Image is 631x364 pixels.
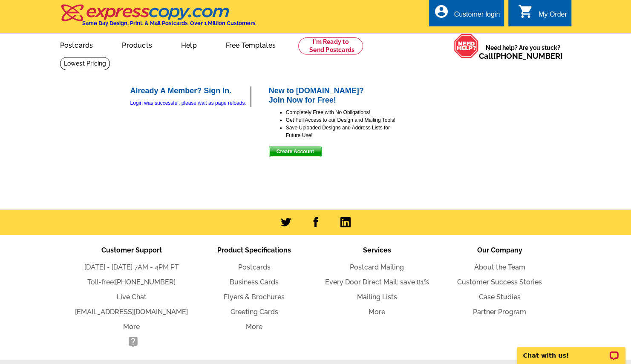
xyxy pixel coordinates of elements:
a: More [369,308,385,316]
i: account_circle [433,4,449,19]
span: Customer Support [101,246,162,254]
a: Flyers & Brochures [224,293,285,301]
a: Partner Program [473,308,526,316]
a: About the Team [474,263,525,271]
h2: New to [DOMAIN_NAME]? Join Now for Free! [269,86,397,105]
a: Same Day Design, Print, & Mail Postcards. Over 1 Million Customers. [60,10,256,26]
a: shopping_cart My Order [518,9,567,20]
div: Login was successful, please wait as page reloads. [130,99,250,107]
a: account_circle Customer login [433,9,500,20]
h2: Already A Member? Sign In. [130,86,250,96]
li: Save Uploaded Designs and Address Lists for Future Use! [286,124,397,139]
li: Completely Free with No Obligations! [286,109,397,116]
span: Product Specifications [217,246,291,254]
a: Customer Success Stories [457,278,542,286]
a: Postcard Mailing [350,263,404,271]
span: Create Account [269,146,321,157]
a: Case Studies [479,293,521,301]
li: Toll-free: [70,277,193,287]
li: Get Full Access to our Design and Mailing Tools! [286,116,397,124]
h4: Same Day Design, Print, & Mail Postcards. Over 1 Million Customers. [82,20,256,26]
a: [PHONE_NUMBER] [493,52,563,60]
a: Business Cards [230,278,279,286]
i: shopping_cart [518,4,533,19]
a: Free Templates [212,34,290,54]
a: Every Door Direct Mail: save 81% [325,278,429,286]
img: help [454,34,479,58]
a: More [123,323,140,331]
a: [EMAIL_ADDRESS][DOMAIN_NAME] [75,308,188,316]
a: Postcards [238,263,271,271]
div: My Order [539,11,567,23]
a: Greeting Cards [231,308,278,316]
a: Help [167,34,210,54]
a: Postcards [46,34,107,54]
span: Services [363,246,391,254]
div: Customer login [454,11,500,23]
span: Need help? Are you stuck? [479,43,567,60]
span: Our Company [477,246,522,254]
li: [DATE] - [DATE] 7AM - 4PM PT [70,262,193,272]
iframe: LiveChat chat widget [511,337,631,364]
span: Call [479,52,563,60]
button: Create Account [269,146,322,157]
a: Products [108,34,166,54]
a: Mailing Lists [357,293,397,301]
a: [PHONE_NUMBER] [115,278,176,286]
a: Live Chat [117,293,147,301]
a: More [246,323,262,331]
